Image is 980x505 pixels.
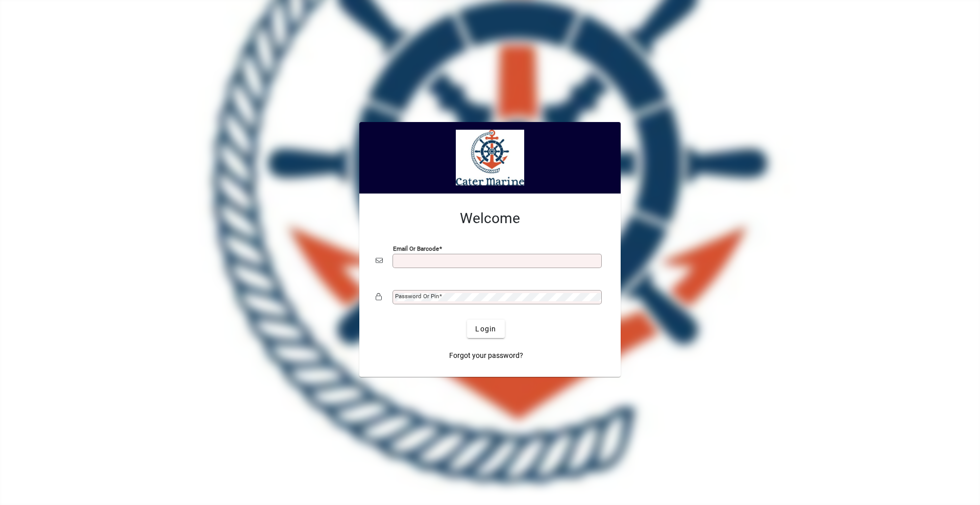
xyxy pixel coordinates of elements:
[445,346,527,365] a: Forgot your password?
[467,320,504,338] button: Login
[449,350,523,361] span: Forgot your password?
[376,210,604,227] h2: Welcome
[395,293,439,300] mat-label: Password or Pin
[393,245,439,252] mat-label: Email or Barcode
[475,324,496,334] span: Login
